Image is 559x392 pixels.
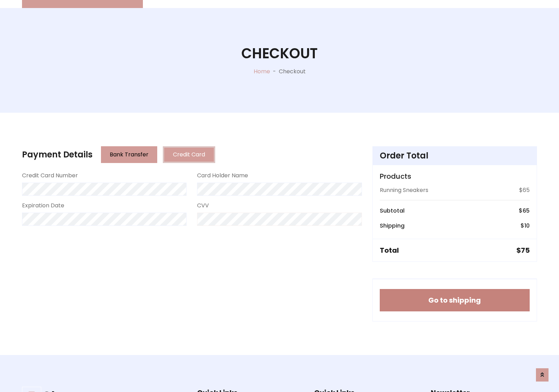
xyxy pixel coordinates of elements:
h5: Total [380,246,399,254]
h4: Order Total [380,151,530,161]
h6: Subtotal [380,207,405,214]
button: Bank Transfer [101,146,157,163]
h4: Payment Details [22,150,93,160]
p: $65 [519,186,530,194]
label: Expiration Date [22,201,64,210]
span: 10 [524,222,530,230]
p: Checkout [279,67,306,76]
p: Running Sneakers [380,186,428,194]
h6: Shipping [380,222,405,229]
h6: $ [521,222,530,229]
button: Credit Card [163,146,215,163]
label: Credit Card Number [22,171,78,180]
p: - [270,67,279,76]
a: Home [254,67,270,75]
button: Go to shipping [380,289,530,311]
label: Card Holder Name [197,171,248,180]
span: 65 [523,207,530,215]
h6: $ [519,207,530,214]
h5: Products [380,172,530,180]
h5: $ [516,246,530,254]
span: 75 [521,245,530,255]
label: CVV [197,201,209,210]
h1: Checkout [241,45,318,62]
